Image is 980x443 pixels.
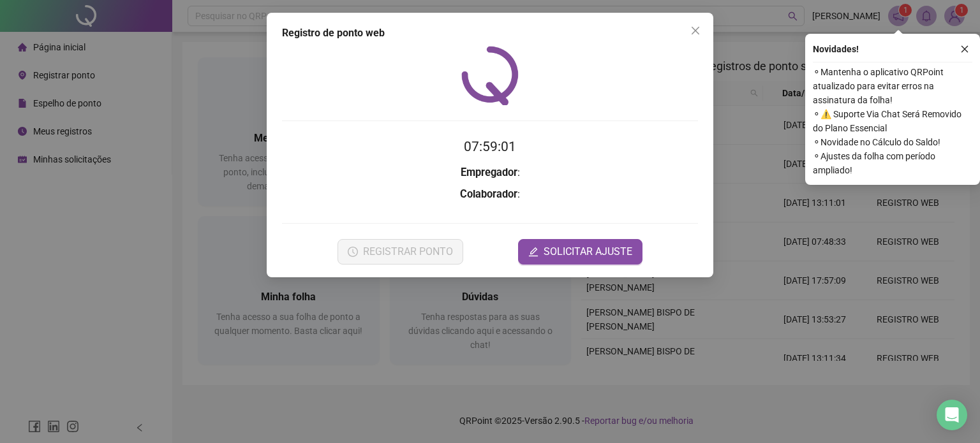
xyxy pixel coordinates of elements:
[282,164,698,181] h3: :
[690,25,701,36] span: close
[528,247,538,257] span: edit
[813,135,972,149] span: ⚬ Novidade no Cálculo do Saldo!
[960,45,969,54] span: close
[460,188,517,200] strong: Colaborador
[338,239,463,265] button: REGISTRAR PONTO
[813,42,859,56] span: Novidades !
[937,400,967,430] div: Open Intercom Messenger
[461,46,519,105] img: QRPoint
[544,244,632,259] span: SOLICITAR AJUSTE
[461,166,517,178] strong: Empregador
[685,20,706,41] button: Close
[813,107,972,135] span: ⚬ ⚠️ Suporte Via Chat Será Removido do Plano Essencial
[813,149,972,177] span: ⚬ Ajustes da folha com período ampliado!
[282,186,698,203] h3: :
[518,239,642,265] button: editSOLICITAR AJUSTE
[464,139,516,154] time: 07:59:01
[813,65,972,107] span: ⚬ Mantenha o aplicativo QRPoint atualizado para evitar erros na assinatura da folha!
[282,25,698,41] div: Registro de ponto web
